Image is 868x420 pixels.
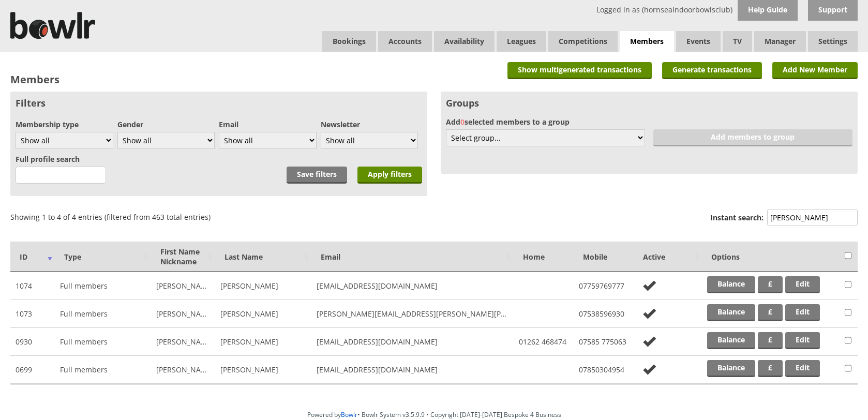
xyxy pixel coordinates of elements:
[215,356,311,384] td: [PERSON_NAME]
[574,356,634,384] td: 07850304954
[55,328,151,356] td: Full members
[10,272,55,300] td: 1074
[514,328,574,356] td: 01262 468474
[758,332,783,349] a: £
[808,31,858,52] span: Settings
[702,242,840,272] th: Options
[514,242,574,272] th: Home
[311,356,514,384] td: [EMAIL_ADDRESS][DOMAIN_NAME]
[758,304,783,321] a: £
[215,272,311,300] td: [PERSON_NAME]
[287,167,347,184] a: Save filters
[662,62,762,79] a: Generate transactions
[357,167,422,184] input: Apply filters
[215,242,311,272] th: Last Name: activate to sort column ascending
[639,307,660,320] img: no
[219,119,317,129] label: Email
[772,62,858,79] a: Add New Member
[574,300,634,328] td: 07538596930
[446,97,852,109] h3: Groups
[10,300,55,328] td: 1073
[322,31,376,52] a: Bookings
[16,97,422,109] h3: Filters
[55,356,151,384] td: Full members
[574,272,634,300] td: 07759769777
[446,117,852,127] label: Add selected members to a group
[10,356,55,384] td: 0699
[634,242,702,272] th: Active: activate to sort column ascending
[676,31,721,52] a: Events
[215,300,311,328] td: [PERSON_NAME]
[311,300,514,328] td: [PERSON_NAME][EMAIL_ADDRESS][PERSON_NAME][PERSON_NAME][DOMAIN_NAME]
[16,167,106,184] input: 3 characters minimum
[151,272,215,300] td: [PERSON_NAME]
[574,328,634,356] td: 07585 775063
[758,276,783,293] a: £
[151,242,215,272] th: First NameNickname: activate to sort column ascending
[768,279,772,289] strong: £
[507,62,652,79] a: Show multigenerated transactions
[710,209,858,229] label: Instant search:
[10,206,211,222] div: Showing 1 to 4 of 4 entries (filtered from 463 total entries)
[723,31,752,52] span: TV
[16,154,80,164] label: Full profile search
[574,242,634,272] th: Mobile
[151,328,215,356] td: [PERSON_NAME]
[321,119,418,129] label: Newsletter
[311,242,514,272] th: Email: activate to sort column ascending
[55,272,151,300] td: Full members
[754,31,806,52] span: Manager
[10,72,59,86] h2: Members
[215,328,311,356] td: [PERSON_NAME]
[378,31,432,52] span: Accounts
[16,119,113,129] label: Membership type
[639,279,660,292] img: no
[460,117,465,127] span: 0
[341,410,357,419] a: Bowlr
[10,328,55,356] td: 0930
[55,300,151,328] td: Full members
[785,332,820,349] a: Edit
[785,360,820,377] a: Edit
[117,119,215,129] label: Gender
[707,360,755,377] a: Balance
[10,242,55,272] th: ID: activate to sort column ascending
[55,242,151,272] th: Type: activate to sort column ascending
[151,300,215,328] td: [PERSON_NAME]
[707,304,755,321] a: Balance
[639,335,660,348] img: no
[785,276,820,293] a: Edit
[768,307,772,317] strong: £
[707,332,755,349] a: Balance
[311,272,514,300] td: [EMAIL_ADDRESS][DOMAIN_NAME]
[620,31,674,52] span: Members
[497,31,546,52] a: Leagues
[548,31,618,52] a: Competitions
[758,360,783,377] a: £
[767,209,858,226] input: Instant search:
[768,335,772,344] strong: £
[307,410,561,419] span: Powered by • Bowlr System v3.5.9.9 • Copyright [DATE]-[DATE] Bespoke 4 Business
[434,31,495,52] a: Availability
[311,328,514,356] td: [EMAIL_ADDRESS][DOMAIN_NAME]
[768,363,772,372] strong: £
[785,304,820,321] a: Edit
[151,356,215,384] td: [PERSON_NAME]
[639,363,660,376] img: no
[707,276,755,293] a: Balance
